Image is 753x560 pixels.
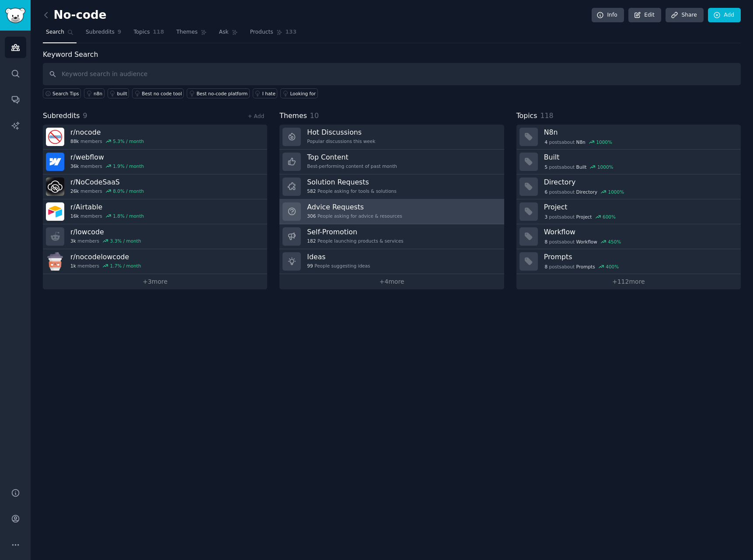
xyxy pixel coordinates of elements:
a: Best no code tool [132,88,184,98]
div: members [70,213,144,219]
div: members [70,188,144,194]
span: 3 [544,214,547,220]
a: r/lowcode3kmembers3.3% / month [43,224,267,249]
span: Project [576,214,592,220]
span: Built [576,164,587,170]
a: N8n4postsaboutN8n1000% [516,125,741,150]
div: Best-performing content of past month [307,163,397,169]
div: 8.0 % / month [113,188,144,194]
div: People asking for tools & solutions [307,188,396,194]
a: Info [592,8,624,23]
label: Keyword Search [43,50,98,59]
span: 118 [540,111,553,120]
h3: r/ lowcode [70,227,141,237]
div: members [70,163,144,169]
h3: N8n [544,128,735,137]
a: Looking for [280,88,317,98]
span: N8n [576,139,586,145]
h3: Solution Requests [307,177,396,187]
a: Prompts8postsaboutPrompts400% [516,249,741,274]
a: Products133 [247,25,300,43]
div: Popular discussions this week [307,138,375,144]
img: GummySearch logo [5,8,25,23]
span: 9 [118,28,122,36]
a: r/NoCodeSaaS26kmembers8.0% / month [43,174,267,199]
h3: Self-Promotion [307,227,403,237]
span: 9 [83,111,87,120]
div: post s about [544,188,625,196]
h3: Project [544,202,735,212]
div: People suggesting ideas [307,263,370,269]
div: 1.7 % / month [110,263,141,269]
span: 118 [153,28,164,36]
h3: r/ nocodelowcode [70,252,141,261]
span: Ask [219,28,229,36]
img: NoCodeSaaS [46,177,64,196]
div: members [70,263,141,269]
a: n8n [84,88,105,98]
button: Search Tips [43,88,81,98]
span: Topics [133,28,150,36]
span: Subreddits [86,28,115,36]
h3: Prompts [544,252,735,261]
h3: Advice Requests [307,202,402,212]
div: post s about [544,263,620,271]
span: Directory [576,189,597,195]
div: People asking for advice & resources [307,213,402,219]
div: Best no-code platform [196,90,248,97]
a: built [108,88,129,98]
div: 1000 % [597,164,614,170]
span: 26k [70,188,79,194]
a: I hate [253,88,278,98]
span: Themes [176,28,198,36]
span: 3k [70,238,76,244]
span: 182 [307,238,316,244]
img: Airtable [46,202,64,221]
h3: Top Content [307,153,397,162]
a: Subreddits9 [83,25,124,43]
div: Looking for [290,90,316,97]
a: Self-Promotion182People launching products & services [279,224,504,249]
a: Edit [628,8,661,23]
span: 16k [70,213,79,219]
h3: Hot Discussions [307,128,375,137]
div: members [70,138,144,144]
h3: Ideas [307,252,370,261]
a: Solution Requests582People asking for tools & solutions [279,174,504,199]
a: +112more [516,274,741,289]
div: 450 % [608,239,621,245]
a: r/Airtable16kmembers1.8% / month [43,199,267,224]
div: n8n [94,90,102,97]
a: r/nocodelowcode1kmembers1.7% / month [43,249,267,274]
span: Products [250,28,273,36]
span: 582 [307,188,316,194]
div: post s about [544,238,622,246]
div: members [70,238,141,244]
h3: Directory [544,177,735,187]
a: + Add [248,113,264,119]
div: 3.3 % / month [110,238,141,244]
div: 5.3 % / month [113,138,144,144]
h3: r/ NoCodeSaaS [70,177,144,187]
span: 8 [544,264,547,270]
span: 4 [544,139,547,145]
h3: Built [544,153,735,162]
input: Keyword search in audience [43,63,741,85]
a: r/webflow36kmembers1.9% / month [43,150,267,174]
a: Hot DiscussionsPopular discussions this week [279,125,504,150]
div: I hate [262,90,275,97]
img: nocode [46,128,64,146]
div: Best no code tool [142,90,182,97]
a: Ask [216,25,241,43]
div: 1000 % [608,189,624,195]
a: Topics118 [130,25,167,43]
div: post s about [544,213,617,221]
span: 8 [544,239,547,245]
a: Built5postsaboutBuilt1000% [516,150,741,174]
div: 1.8 % / month [113,213,144,219]
div: People launching products & services [307,238,403,244]
span: 99 [307,263,313,269]
a: Search [43,25,77,43]
a: Ideas99People suggesting ideas [279,249,504,274]
div: 600 % [603,214,616,220]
